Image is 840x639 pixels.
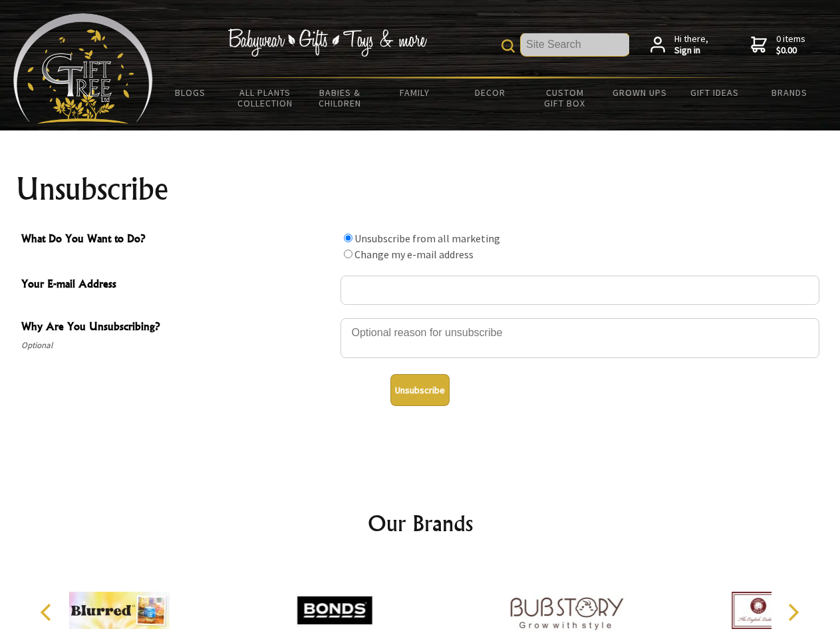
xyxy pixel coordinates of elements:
a: Brands [752,79,827,106]
input: Your E-mail Address [341,276,819,305]
input: What Do You Want to Do? [344,234,352,242]
img: Babywear - Gifts - Toys & more [227,29,427,57]
a: 0 items$0.00 [751,33,805,57]
a: BLOGS [153,79,228,106]
span: Why Are You Unsubscribing? [21,318,334,337]
a: All Plants Collection [228,79,303,117]
a: Decor [452,79,527,106]
input: What Do You Want to Do? [344,250,352,258]
img: product search [501,39,515,53]
a: Babies & Children [303,79,378,117]
input: Site Search [521,33,629,56]
h1: Unsubscribe [16,173,825,205]
span: Hi there, [674,33,708,57]
strong: Sign in [674,45,708,57]
img: Babyware - Gifts - Toys and more... [13,13,153,124]
label: Change my e-mail address [354,248,474,261]
textarea: Why Are You Unsubscribing? [341,318,819,358]
button: Previous [33,598,63,627]
h2: Our Brands [27,507,814,539]
span: What Do You Want to Do? [21,230,334,250]
button: Unsubscribe [390,374,450,406]
a: Hi there,Sign in [650,33,708,57]
a: Custom Gift Box [527,79,603,117]
span: 0 items [776,33,805,57]
span: Your E-mail Address [21,276,334,295]
label: Unsubscribe from all marketing [354,232,500,245]
a: Gift Ideas [677,79,752,106]
a: Grown Ups [602,79,677,106]
strong: $0.00 [776,45,805,57]
button: Next [778,598,807,627]
a: Family [378,79,453,106]
span: Optional [21,337,334,353]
